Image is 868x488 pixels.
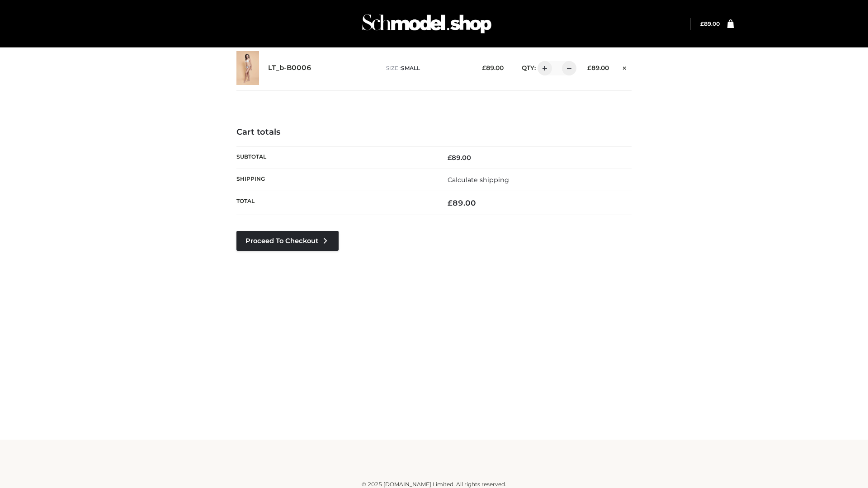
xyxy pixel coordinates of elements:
a: Remove this item [618,61,632,73]
bdi: 89.00 [448,154,471,162]
span: £ [482,64,486,71]
th: Subtotal [236,146,434,169]
a: LT_b-B0006 [268,64,311,72]
h4: Cart totals [236,127,632,137]
th: Shipping [236,169,434,191]
img: Schmodel Admin 964 [359,6,495,42]
span: £ [448,198,453,207]
bdi: 89.00 [700,20,720,27]
bdi: 89.00 [448,198,476,207]
span: SMALL [401,65,420,71]
a: Calculate shipping [448,176,509,184]
a: £89.00 [700,20,720,27]
a: Proceed to Checkout [236,231,339,251]
img: LT_b-B0006 - SMALL [236,51,259,85]
p: size : [386,64,468,72]
bdi: 89.00 [482,64,504,71]
span: £ [448,154,452,162]
span: £ [700,20,704,27]
div: QTY: [513,61,573,75]
th: Total [236,191,434,215]
span: £ [587,64,591,71]
bdi: 89.00 [587,64,609,71]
